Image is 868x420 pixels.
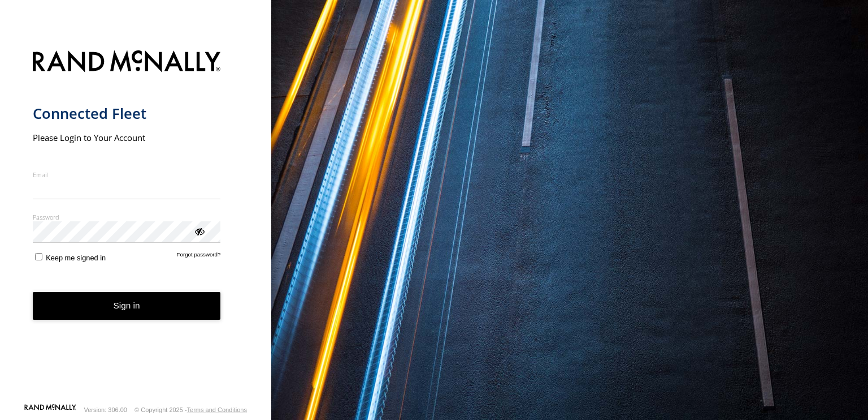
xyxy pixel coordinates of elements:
h2: Please Login to Your Account [33,132,221,143]
img: Rand McNally [33,48,221,77]
form: main [33,44,239,403]
a: Terms and Conditions [187,406,247,413]
div: Version: 306.00 [84,406,127,413]
label: Email [33,170,221,179]
button: Sign in [33,292,221,320]
input: Keep me signed in [35,253,42,260]
h1: Connected Fleet [33,104,221,123]
label: Password [33,213,221,221]
div: ViewPassword [193,225,205,237]
a: Forgot password? [177,251,221,262]
a: Visit our Website [24,404,76,415]
div: © Copyright 2025 - [134,406,247,413]
span: Keep me signed in [46,254,106,262]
